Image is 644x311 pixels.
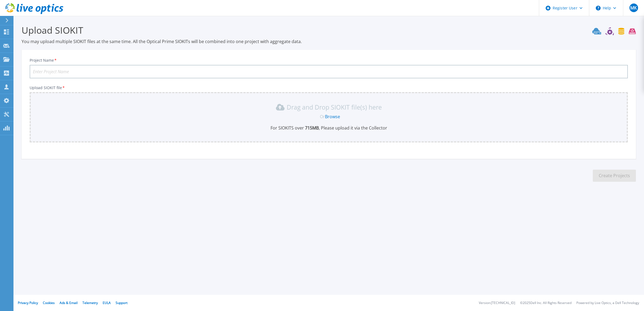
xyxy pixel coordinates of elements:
b: 715 MB [304,125,319,131]
p: For SIOKITS over , Please upload it via the Collector [33,125,625,131]
li: Version: [TECHNICAL_ID] [479,301,515,305]
a: Cookies [43,300,55,305]
span: MK [630,6,637,10]
p: Drag and Drop SIOKIT file(s) here [287,104,382,110]
a: EULA [103,300,111,305]
li: Powered by Live Optics, a Dell Technology [576,301,639,305]
a: Privacy Policy [18,300,38,305]
span: Or [320,114,325,120]
p: You may upload multiple SIOKIT files at the same time. All the Optical Prime SIOKITs will be comb... [22,39,636,44]
p: Upload SIOKIT file [30,86,628,90]
a: Ads & Email [60,300,78,305]
input: Enter Project Name [30,65,628,78]
button: Create Projects [593,170,636,182]
h3: Upload SIOKIT [22,24,636,36]
a: Telemetry [82,300,98,305]
a: Browse [325,114,340,120]
label: Project Name [30,58,57,62]
a: Support [116,300,127,305]
div: Drag and Drop SIOKIT file(s) here OrBrowseFor SIOKITS over 715MB, Please upload it via the Collector [33,103,625,131]
li: © 2025 Dell Inc. All Rights Reserved [520,301,572,305]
